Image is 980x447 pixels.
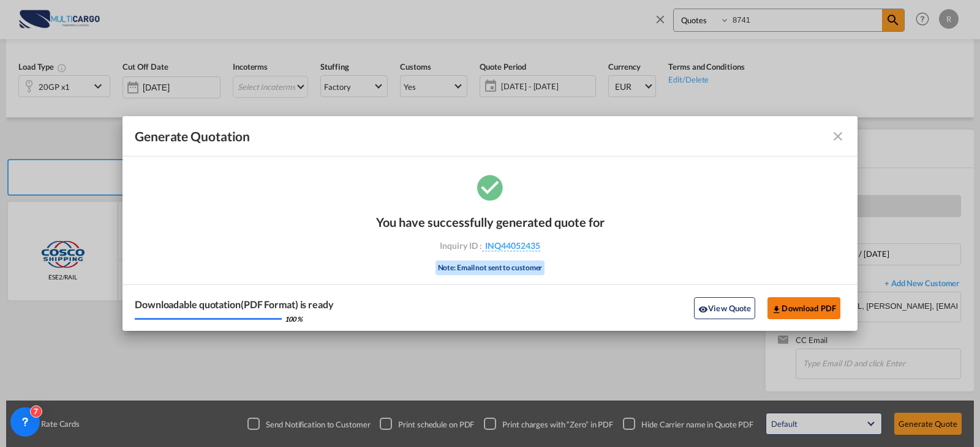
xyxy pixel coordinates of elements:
button: icon-eyeView Quote [694,297,755,319]
md-icon: icon-checkbox-marked-circle [475,172,505,202]
button: Download PDF [767,297,840,319]
span: Generate Quotation [135,128,250,144]
div: 100 % [285,314,303,323]
div: Downloadable quotation(PDF Format) is ready [135,298,334,311]
md-dialog: Generate Quotation You ... [123,116,858,331]
md-icon: icon-eye [698,305,708,314]
md-icon: icon-close fg-AAA8AD cursor m-0 [831,129,845,144]
span: INQ44052435 [482,240,540,251]
div: Inquiry ID : [419,240,561,251]
div: You have successfully generated quote for [376,215,605,229]
md-icon: icon-download [772,305,782,314]
div: Note: Email not sent to customer [435,260,545,276]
